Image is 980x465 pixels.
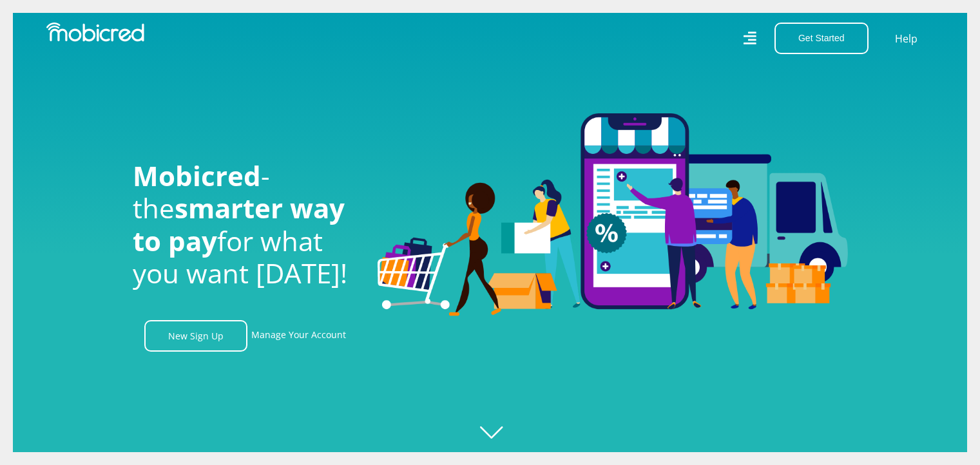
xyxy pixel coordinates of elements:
img: Welcome to Mobicred [378,113,848,317]
a: New Sign Up [144,320,247,352]
span: smarter way to pay [133,189,345,258]
a: Help [894,30,918,47]
img: Mobicred [46,23,144,42]
a: Manage Your Account [251,320,346,352]
button: Get Started [774,23,869,54]
span: Mobicred [133,157,261,194]
h1: - the for what you want [DATE]! [133,160,358,290]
